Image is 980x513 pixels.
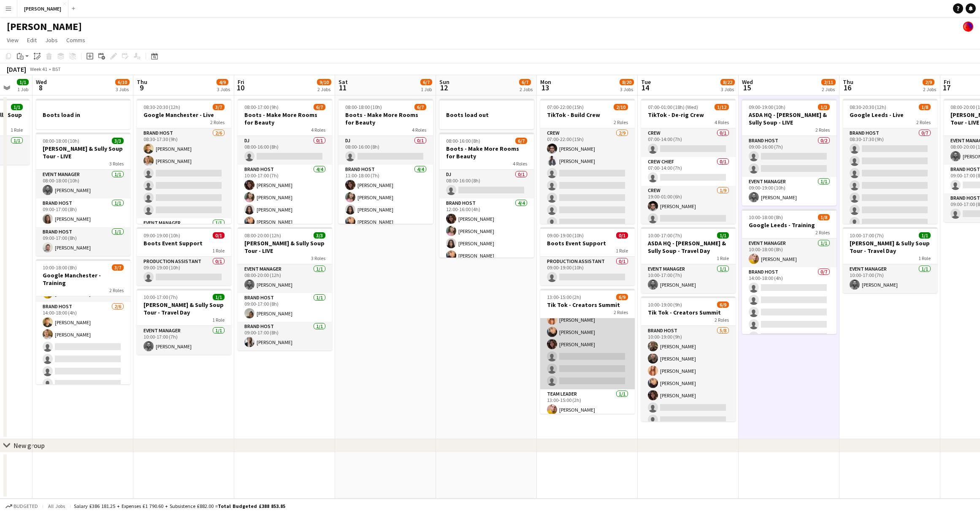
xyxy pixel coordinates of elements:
[850,232,884,239] span: 10:00-17:00 (7h)
[112,264,124,271] span: 3/7
[338,78,348,86] span: Sat
[11,104,23,110] span: 1/1
[742,111,837,126] h3: ASDA HQ - [PERSON_NAME] & Sully Soup - LIVE
[137,326,231,355] app-card-role: Event Manager1/110:00-17:00 (7h)[PERSON_NAME]
[14,441,45,450] div: New group
[539,83,551,92] span: 13
[641,309,736,316] h3: Tik Tok - Creators Summit
[112,138,124,144] span: 3/3
[717,255,729,261] span: 1 Role
[742,99,837,206] div: 09:00-19:00 (10h)1/3ASDA HQ - [PERSON_NAME] & Sully Soup - LIVE2 RolesBrand Host0/209:00-16:00 (7...
[137,289,231,355] app-job-card: 10:00-17:00 (7h)1/1[PERSON_NAME] & Sully Soup Tour - Travel Day1 RoleEvent Manager1/110:00-17:00 ...
[540,227,635,285] app-job-card: 09:00-19:00 (10h)0/1Boots Event Support1 RoleProduction Assistant0/109:00-19:00 (10h)
[843,78,853,86] span: Thu
[717,232,729,239] span: 1/1
[540,128,635,255] app-card-role: Crew2/907:00-22:00 (15h)[PERSON_NAME][PERSON_NAME]
[42,35,61,46] a: Jobs
[238,293,332,322] app-card-role: Brand Host1/109:00-17:00 (8h)[PERSON_NAME]
[7,20,82,33] h1: [PERSON_NAME]
[843,99,937,224] app-job-card: 08:30-20:30 (12h)1/8Google Leeds - Live2 RolesBrand Host0/708:30-17:30 (9h)
[641,326,736,440] app-card-role: Brand Host5/810:00-19:00 (9h)[PERSON_NAME][PERSON_NAME][PERSON_NAME][PERSON_NAME][PERSON_NAME]
[27,36,37,44] span: Edit
[641,99,736,224] div: 07:00-01:00 (18h) (Wed)1/12TikTok - De-rig Crew4 RolesCrew0/107:00-14:00 (7h) Crew Chief0/107:00-...
[944,78,950,86] span: Fri
[821,79,836,85] span: 2/11
[45,36,58,44] span: Jobs
[439,99,534,129] app-job-card: Boots load out
[439,111,534,119] h3: Boots load out
[43,138,79,144] span: 08:00-18:00 (10h)
[742,177,837,206] app-card-role: Event Manager1/109:00-19:00 (10h)[PERSON_NAME]
[843,111,937,119] h3: Google Leeds - Live
[143,232,180,239] span: 09:00-19:00 (10h)
[919,104,931,110] span: 1/8
[540,389,635,418] app-card-role: Team Leader1/113:00-15:00 (2h)[PERSON_NAME]
[337,83,348,92] span: 11
[213,104,225,110] span: 3/7
[311,255,325,261] span: 3 Roles
[540,111,635,119] h3: TikTok - Build Crew
[641,227,736,293] app-job-card: 10:00-17:00 (7h)1/1ASDA HQ - [PERSON_NAME] & Sully Soup - Travel Day1 RoleEvent Manager1/110:00-1...
[540,275,635,389] app-card-role: [PERSON_NAME][PERSON_NAME][PERSON_NAME][PERSON_NAME][PERSON_NAME]
[238,264,332,293] app-card-role: Event Manager1/108:00-20:00 (12h)[PERSON_NAME]
[942,83,950,92] span: 17
[314,232,325,239] span: 3/3
[109,160,124,167] span: 3 Roles
[137,111,231,119] h3: Google Manchester - Live
[749,104,785,110] span: 09:00-19:00 (10h)
[439,78,449,86] span: Sun
[137,227,231,285] app-job-card: 09:00-19:00 (10h)0/1Boots Event Support1 RoleProduction Assistant0/109:00-19:00 (10h)
[14,503,38,509] span: Budgeted
[35,83,47,92] span: 8
[648,232,682,239] span: 10:00-17:00 (7h)
[439,170,534,198] app-card-role: DJ0/108:00-16:00 (8h)
[720,79,735,85] span: 8/22
[7,36,19,44] span: View
[742,267,837,369] app-card-role: Brand Host0/714:00-18:00 (4h)
[36,145,130,160] h3: [PERSON_NAME] & Sully Soup Tour - LIVE
[742,239,837,267] app-card-role: Event Manager1/110:00-18:00 (8h)[PERSON_NAME]
[238,227,332,350] div: 08:00-20:00 (12h)3/3[PERSON_NAME] & Sully Soup Tour - LIVE3 RolesEvent Manager1/108:00-20:00 (12h...
[66,36,85,44] span: Comms
[238,99,332,224] app-job-card: 08:00-17:00 (9h)6/7Boots - Make More Rooms for Beauty4 RolesDJ0/108:00-16:00 (8h) Brand Host4/410...
[641,239,736,255] h3: ASDA HQ - [PERSON_NAME] & Sully Soup - Travel Day
[439,145,534,160] h3: Boots - Make More Rooms for Beauty
[715,119,729,125] span: 4 Roles
[438,83,449,92] span: 12
[616,232,628,239] span: 0/1
[217,86,230,92] div: 3 Jobs
[648,104,698,110] span: 07:00-01:00 (18h) (Wed)
[540,239,635,247] h3: Boots Event Support
[217,79,228,85] span: 4/9
[519,79,531,85] span: 6/7
[36,99,130,129] app-job-card: Boots load in
[7,65,26,73] div: [DATE]
[641,78,651,86] span: Tue
[338,165,433,230] app-card-role: Brand Host4/411:00-18:00 (7h)[PERSON_NAME][PERSON_NAME][PERSON_NAME][PERSON_NAME]
[614,309,628,315] span: 2 Roles
[244,104,279,110] span: 08:00-17:00 (9h)
[212,247,225,254] span: 1 Role
[137,239,231,247] h3: Boots Event Support
[641,296,736,421] div: 10:00-19:00 (9h)6/9Tik Tok - Creators Summit2 RolesBrand Host5/810:00-19:00 (9h)[PERSON_NAME][PER...
[36,170,130,198] app-card-role: Event Manager1/108:00-18:00 (10h)[PERSON_NAME]
[238,136,332,165] app-card-role: DJ0/108:00-16:00 (8h)
[36,259,130,384] app-job-card: 10:00-18:00 (8h)3/7Google Manchester - Training2 RolesEvent Manager1/110:00-18:00 (8h)[PERSON_NAM...
[749,214,783,220] span: 10:00-18:00 (8h)
[338,136,433,165] app-card-role: DJ0/108:00-16:00 (8h)
[36,198,130,227] app-card-role: Brand Host1/109:00-17:00 (8h)[PERSON_NAME]
[28,66,49,72] span: Week 41
[540,289,635,414] app-job-card: 13:00-15:00 (2h)6/9Tik Tok - Creators Summit2 Roles[PERSON_NAME][PERSON_NAME][PERSON_NAME][PERSON...
[620,86,633,92] div: 3 Jobs
[439,133,534,258] app-job-card: 08:00-16:00 (8h)6/7Boots - Make More Rooms for Beauty4 RolesDJ0/108:00-16:00 (8h) Brand Host4/412...
[143,294,178,300] span: 10:00-17:00 (7h)
[818,104,830,110] span: 1/3
[137,99,231,224] app-job-card: 08:30-20:30 (12h)3/7Google Manchester - Live2 RolesBrand Host2/608:30-17:30 (9h)[PERSON_NAME][PER...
